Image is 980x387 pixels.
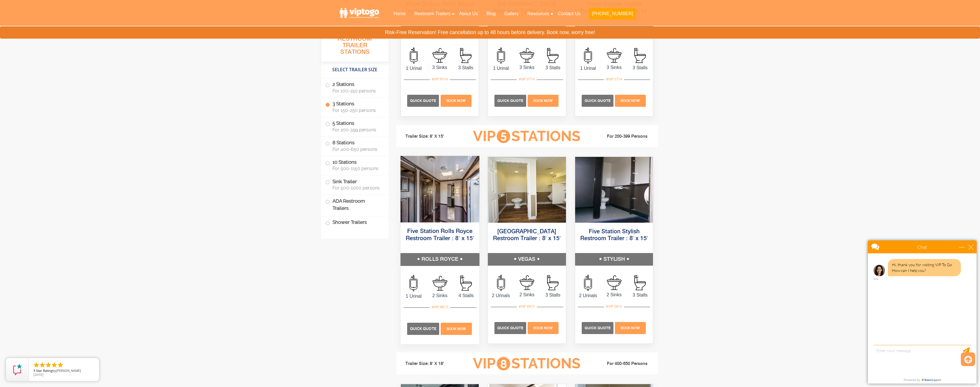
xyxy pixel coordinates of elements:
[432,48,447,63] img: an icon of sink
[389,7,410,20] a: Home
[590,360,654,367] li: For 400-650 Persons
[400,128,464,145] li: Trailer Size: 8' X 15'
[332,185,382,191] span: For 500-1000 persons
[407,326,440,331] a: Quick Quote
[614,325,647,330] a: Book Now
[488,292,514,299] span: 2 Urinals
[325,175,385,193] label: Sink Trailer
[494,325,527,330] a: Quick Quote
[604,303,624,310] div: #VIP S815
[432,276,447,291] img: an icon of sink
[523,7,553,20] a: Resources
[482,7,500,20] a: Blog
[33,372,43,377] span: [DATE]
[332,166,382,171] span: For 500-1150 persons
[497,357,510,370] span: 8
[533,326,553,330] span: Book Now
[325,98,385,116] label: 3 Stations
[51,362,58,368] li: 
[585,326,611,330] span: Quick Quote
[427,64,453,71] span: 3 Sinks
[410,48,418,64] img: an icon of urinal
[627,292,653,299] span: 3 Stalls
[400,156,479,222] img: Full view of five station restroom trailer with two separate doors for men and women
[405,228,474,241] a: Five Station Rolls Royce Restroom Trailer : 8′ x 15′
[430,76,450,83] div: #VIP R714
[33,368,35,373] span: 5
[455,7,482,20] a: About Us
[446,99,466,103] span: Book Now
[575,157,653,223] img: Full view of five station restroom trailer with two separate doors for men and women
[621,99,640,103] span: Book Now
[584,48,592,64] img: an icon of urinal
[400,293,427,299] span: 1 Urinal
[514,291,540,298] span: 2 Sinks
[453,292,479,299] span: 4 Stalls
[497,98,523,103] span: Quick Quote
[325,137,385,155] label: 8 Stations
[464,356,589,372] h3: VIP Stations
[517,76,537,83] div: #VIP V714
[460,48,472,63] img: an icon of stall
[497,275,505,291] img: an icon of urinal
[332,147,382,152] span: For 400-650 persons
[33,362,40,368] li: 
[321,64,389,75] h4: Select Trailer Size
[497,48,505,64] img: an icon of urinal
[580,229,648,242] a: Five Station Stylish Restroom Trailer : 8′ x 15′
[520,275,534,290] img: an icon of sink
[400,355,464,372] li: Trailer Size: 8' X 18'
[540,64,566,71] span: 3 Stalls
[601,291,627,298] span: 2 Sinks
[585,7,640,23] a: [PHONE_NUMBER]
[575,292,601,299] span: 2 Urinals
[514,64,540,71] span: 3 Sinks
[864,237,980,387] iframe: Live Chat Box
[540,292,566,299] span: 3 Stalls
[36,368,52,373] span: Star Rating
[429,303,450,311] div: #VIP R815
[590,133,654,140] li: For 200-399 Persons
[410,7,455,20] a: Restroom Trailers
[582,98,614,103] a: Quick Quote
[527,98,559,103] a: Book Now
[332,127,382,133] span: For 200-399 persons
[614,98,647,103] a: Book Now
[325,195,385,214] label: ADA Restroom Trailers
[332,108,382,113] span: For 150-250 persons
[497,326,523,330] span: Quick Quote
[553,7,585,20] a: Contact Us
[584,275,592,291] img: an icon of urinal
[493,229,561,242] a: [GEOGRAPHIC_DATA] Restroom Trailer : 8′ x 15′
[607,275,621,290] img: an icon of sink
[533,99,553,103] span: Book Now
[409,275,417,291] img: an icon of urinal
[585,98,611,103] span: Quick Quote
[589,8,636,19] button: [PHONE_NUMBER]
[517,303,537,310] div: #VIP V815
[12,364,23,375] img: Review Rating
[453,64,479,71] span: 3 Stalls
[607,48,621,63] img: an icon of sink
[321,27,389,62] h3: All Portable Restroom Trailer Stations
[464,129,589,144] h3: VIP Stations
[460,275,472,291] img: an icon of stall
[440,326,472,331] a: Book Now
[575,253,653,266] h5: STYLISH
[488,253,566,266] h5: VEGAS
[627,64,653,71] span: 3 Stalls
[45,362,52,368] li: 
[325,156,385,174] label: 10 Stations
[634,275,646,290] img: an icon of stall
[427,292,453,299] span: 2 Sinks
[634,48,646,63] img: an icon of stall
[325,216,385,229] label: Shower Trailers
